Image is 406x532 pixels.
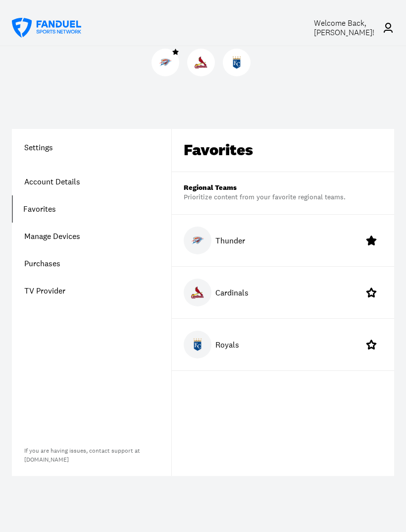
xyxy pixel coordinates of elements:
a: TV Provider [12,277,171,304]
h1: Settings [12,141,171,153]
a: ThunderThunder [152,68,183,78]
a: Favorites [12,195,171,223]
a: FanDuel Sports Network [12,18,81,38]
p: Thunder [215,235,245,246]
div: Regional Teams [184,184,346,192]
img: Cardinals [191,286,204,299]
img: Cardinals [195,56,207,69]
a: RoyalsRoyals [223,68,254,78]
span: Welcome Back, [PERSON_NAME] ! [314,18,374,38]
p: Royals [215,339,239,351]
p: Cardinals [215,287,249,298]
div: Prioritize content from your favorite regional teams. [184,192,346,202]
img: Royals [191,338,204,351]
a: Welcome Back,[PERSON_NAME]! [285,18,394,37]
div: Favorites [184,141,253,160]
img: Thunder [191,234,204,247]
a: Purchases [12,250,171,277]
a: If you are having issues, contact support at[DOMAIN_NAME] [24,447,140,464]
img: Thunder [159,56,172,69]
a: CardinalsCardinals [187,68,219,78]
a: Manage Devices [12,223,171,250]
img: Royals [230,56,243,69]
a: Account Details [12,168,171,195]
